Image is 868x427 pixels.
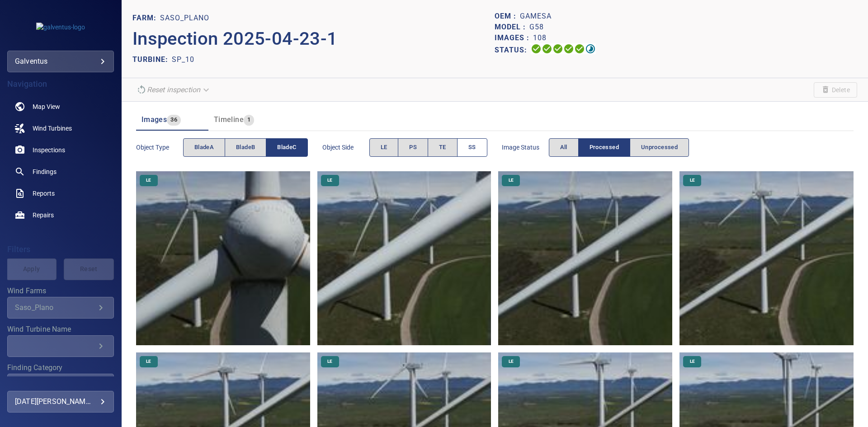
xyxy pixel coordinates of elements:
span: LE [141,177,156,183]
p: OEM : [495,11,520,22]
div: Reset inspection [132,82,215,98]
label: Wind Farms [7,287,114,295]
svg: Data Formatted 100% [542,43,552,54]
a: findings noActive [7,161,114,183]
svg: Matching 100% [574,43,585,54]
p: SP_10 [172,54,194,65]
a: inspections noActive [7,139,114,161]
a: repairs noActive [7,204,114,226]
span: LE [141,358,156,365]
p: 108 [533,33,547,43]
span: bladeB [236,142,255,153]
div: Saso_Plano [15,303,95,312]
p: Images : [495,33,533,43]
span: LE [503,177,519,183]
span: Object type [136,143,183,152]
div: imageStatus [549,138,689,157]
span: bladeA [194,142,214,153]
span: PS [409,142,417,153]
div: galventus [7,51,114,72]
span: 36 [167,115,181,125]
button: SS [457,138,487,157]
button: bladeB [225,138,266,157]
h4: Filters [7,245,114,254]
span: LE [322,177,338,183]
a: reports noActive [7,183,114,204]
span: TE [439,142,446,153]
em: Reset inspection [147,85,200,94]
p: Inspection 2025-04-23-1 [132,25,495,52]
span: Repairs [33,211,54,220]
span: 1 [244,115,254,125]
span: Processed [590,142,619,153]
span: Images [142,115,167,124]
span: Wind Turbines [33,124,72,133]
span: Object Side [322,143,369,152]
span: LE [684,358,700,365]
button: LE [369,138,399,157]
span: LE [503,358,519,365]
p: G58 [529,22,544,33]
svg: Uploading 100% [531,43,542,54]
button: All [549,138,579,157]
span: Reports [33,189,55,198]
span: All [560,142,567,153]
span: Timeline [214,115,244,124]
span: SS [468,142,476,153]
button: TE [428,138,458,157]
span: Image Status [502,143,549,152]
label: Finding Category [7,364,114,371]
span: LE [322,358,338,365]
div: Unable to reset the inspection due to your user permissions [132,82,215,98]
button: bladeC [266,138,307,157]
div: Finding Category [7,374,114,395]
span: LE [684,177,700,183]
p: Gamesa [520,11,552,22]
p: Status: [495,43,531,56]
p: Saso_Plano [160,13,209,23]
button: PS [398,138,428,157]
a: map noActive [7,96,114,117]
div: galventus [15,54,106,69]
svg: Classification 95% [585,43,596,54]
h4: Navigation [7,80,114,89]
p: FARM: [132,13,160,23]
button: Processed [578,138,630,157]
div: objectSide [369,138,487,157]
button: bladeA [183,138,225,157]
span: Unable to delete the inspection due to your user permissions [814,82,857,98]
img: galventus-logo [36,23,85,32]
span: LE [381,142,387,153]
label: Wind Turbine Name [7,326,114,333]
span: Map View [33,102,60,111]
svg: ML Processing 100% [563,43,574,54]
span: Inspections [33,145,65,155]
a: windturbines noActive [7,117,114,139]
span: Unprocessed [641,142,678,153]
div: Wind Farms [7,297,114,319]
span: bladeC [277,142,296,153]
div: [DATE][PERSON_NAME] [15,394,106,409]
svg: Selecting 100% [552,43,563,54]
div: Wind Turbine Name [7,335,114,357]
p: TURBINE: [132,54,172,65]
p: Model : [495,22,529,33]
div: objectType [183,138,308,157]
button: Unprocessed [630,138,689,157]
span: Findings [33,167,57,176]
